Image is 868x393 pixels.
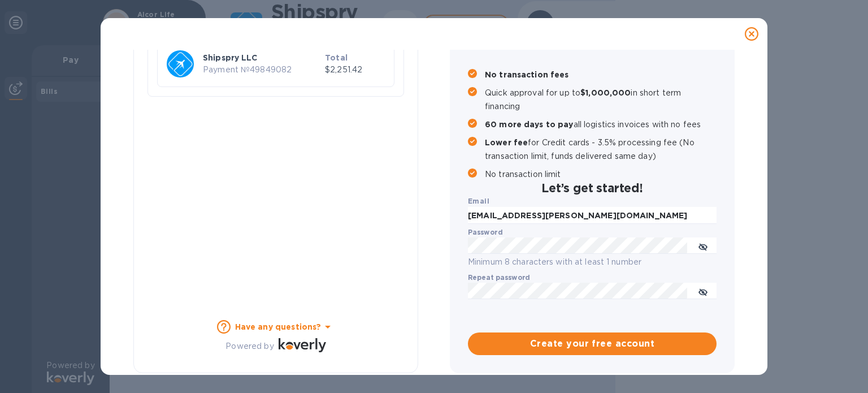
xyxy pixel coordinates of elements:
input: Enter email address [468,207,717,224]
span: Create your free account [477,337,708,351]
p: Payment № 49849082 [203,64,320,76]
button: toggle password visibility [692,280,714,303]
p: for Credit cards - 3.5% processing fee (No transaction limit, funds delivered same day) [485,136,717,163]
p: all logistics invoices with no fees [485,118,717,131]
button: Create your free account [468,332,717,355]
p: Quick approval for up to in short term financing [485,86,717,113]
p: Minimum 8 characters with at least 1 number [468,256,717,269]
p: Powered by [225,340,274,352]
b: $1,000,000 [580,88,631,97]
b: 60 more days to pay [485,120,574,129]
button: toggle password visibility [692,235,714,257]
p: Shipspry LLC [203,52,320,63]
label: Repeat password [468,274,530,281]
b: Have any questions? [235,322,322,331]
p: No transaction limit [485,167,717,181]
p: $2,251.42 [325,64,385,76]
b: No transaction fees [485,70,569,79]
b: Total [325,53,348,62]
b: Email [468,197,489,205]
b: Lower fee [485,138,528,147]
h2: Let’s get started! [468,181,717,195]
img: Logo [279,338,326,352]
label: Password [468,229,502,236]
